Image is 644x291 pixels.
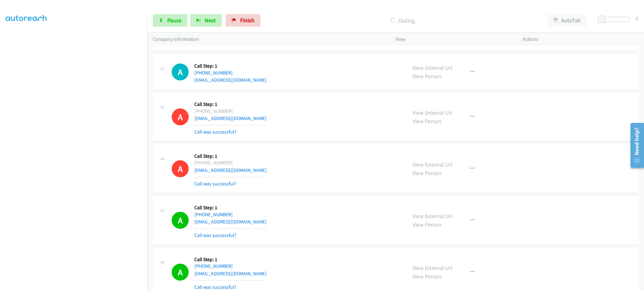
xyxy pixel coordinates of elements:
h1: A [172,212,189,229]
a: [PHONE_NUMBER] [194,263,233,269]
span: Finish [240,17,254,24]
a: View Person [413,118,441,125]
h5: Call Step: 1 [194,205,267,211]
h5: Call Step: 1 [194,256,267,263]
a: [PHONE_NUMBER] [194,70,233,76]
span: Next [205,17,216,24]
h5: Call Step: 1 [194,101,267,107]
div: The call is yet to be attempted [172,63,189,80]
a: Finish [226,14,260,27]
a: View External Url [413,161,452,168]
a: [EMAIL_ADDRESS][DOMAIN_NAME] [194,219,267,225]
a: View Person [413,221,441,228]
div: Delay between calls (in seconds) [601,17,630,22]
h5: Call Step: 1 [194,63,267,69]
span: Pause [167,17,181,24]
a: Call was successful? [194,181,236,187]
a: View External Url [413,212,452,220]
a: [EMAIL_ADDRESS][DOMAIN_NAME] [194,271,267,277]
a: Call was successful? [194,129,236,135]
a: [PHONE_NUMBER] [194,211,233,217]
a: View External Url [413,109,452,116]
p: Company Information [153,36,384,43]
h1: A [172,160,189,177]
h1: A [172,264,189,281]
p: Actions [523,36,638,43]
a: Call was successful? [194,284,236,290]
a: Pause [153,14,187,27]
h5: Call Step: 1 [194,153,267,159]
a: Call was successful? [194,232,236,238]
a: [EMAIL_ADDRESS][DOMAIN_NAME] [194,167,267,173]
a: View External Url [413,64,452,71]
h1: A [172,108,189,125]
a: [EMAIL_ADDRESS][DOMAIN_NAME] [194,77,267,83]
iframe: Resource Center [626,120,644,170]
p: View [396,36,511,43]
a: View Person [413,273,441,280]
div: 0 [636,14,638,23]
button: AutoTab [548,14,587,27]
div: [PHONE_NUMBER] [194,107,267,115]
a: [EMAIL_ADDRESS][DOMAIN_NAME] [194,115,267,121]
div: [PHONE_NUMBER] [194,159,267,167]
button: Next [190,14,222,27]
a: View Person [413,169,441,177]
a: View Person [413,73,441,80]
h1: A [172,63,189,80]
a: View External Url [413,264,452,272]
p: Dialing [269,16,536,25]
